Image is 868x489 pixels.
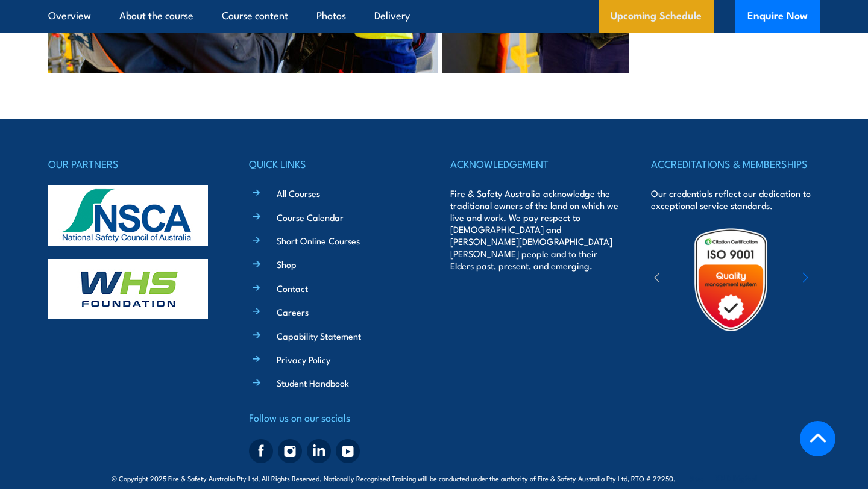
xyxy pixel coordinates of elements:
h4: OUR PARTNERS [48,155,217,172]
span: © Copyright 2025 Fire & Safety Australia Pty Ltd, All Rights Reserved. Nationally Recognised Trai... [112,472,757,484]
a: All Courses [277,187,320,199]
img: whs-logo-footer [48,259,208,319]
p: Fire & Safety Australia acknowledge the traditional owners of the land on which we live and work.... [450,187,619,272]
img: nsca-logo-footer [48,185,208,246]
a: Shop [277,258,297,270]
a: KND Digital [715,472,757,484]
a: Privacy Policy [277,353,330,366]
p: Our credentials reflect our dedication to exceptional service standards. [651,187,820,211]
a: Short Online Courses [277,234,360,247]
h4: ACKNOWLEDGEMENT [450,155,619,172]
h4: Follow us on our socials [249,409,418,426]
h4: ACCREDITATIONS & MEMBERSHIPS [651,155,820,172]
img: Untitled design (19) [678,227,784,332]
a: Contact [277,282,308,294]
span: Site: [690,473,757,483]
h4: QUICK LINKS [249,155,418,172]
a: Student Handbook [277,376,349,389]
a: Course Calendar [277,211,344,223]
a: Capability Statement [277,329,361,342]
a: Careers [277,305,309,318]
